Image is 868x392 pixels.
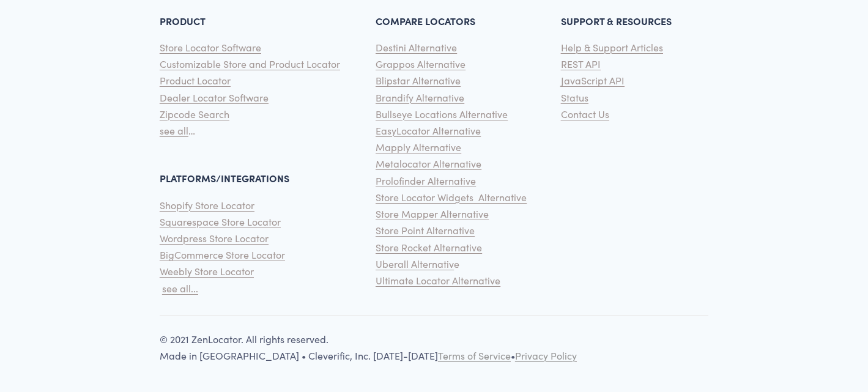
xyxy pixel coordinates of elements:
[376,57,466,70] span: Grappos Alternative
[561,91,588,104] span: Status
[376,139,461,155] a: Mapply Alternative
[188,124,195,137] span: …
[376,108,508,120] span: Bullseye Locations Alternative
[438,349,511,362] span: Terms of Service
[376,174,476,187] span: Prolofinder Alternative
[376,222,475,239] a: Store Point Alternative
[561,72,625,89] a: JavaScript API
[160,89,269,106] a: Dealer Locator Software
[376,91,464,104] span: Brandify Alternative
[376,241,482,254] span: Store Rocket Alternative
[160,230,269,246] a: Wordpress Store Locator
[561,106,609,122] a: Contact Us
[160,197,254,213] a: Shopify Store Locator
[160,213,281,230] a: Squarespace Store Locator
[160,74,231,87] span: Product Locator
[376,141,461,153] span: Mapply Alternative
[376,14,475,28] strong: COMPARE LOCATORS
[160,91,269,104] span: Dealer Locator Software
[561,74,625,87] span: JavaScript API
[160,232,269,245] span: Wordpress Store Locator
[515,349,577,362] span: Privacy Policy
[160,122,188,139] a: see all
[160,124,188,137] span: see all
[160,331,708,364] p: © 2021 ZenLocator. All rights reserved. Made in [GEOGRAPHIC_DATA] • Cleverific, Inc. [DATE]-[DATE] •
[561,89,588,106] a: Status
[160,56,340,72] a: Customizable Store and Product Locator
[376,172,476,189] a: Prolofinder Alternative
[515,347,577,364] a: Privacy Policy
[561,39,663,56] a: Help & Support Articles
[561,57,601,70] span: REST API
[160,57,340,70] span: Customizable Store and Product Locator
[376,256,454,272] a: Uberall Alternativ
[376,155,481,172] a: Metalocator Alternative
[561,41,663,54] span: Help & Support Articles
[160,171,289,185] strong: PLATFORMS/INTEGRATIONS
[376,272,500,289] a: Ultimate Locator Alternative
[376,56,466,72] a: Grappos Alternative
[160,215,281,228] span: Squarespace Store Locator
[376,39,457,56] a: Destini Alternative
[454,257,459,270] span: e
[438,347,511,364] a: Terms of Service
[376,189,527,205] a: Store Locator Widgets Alternative
[376,106,508,122] a: Bullseye Locations Alternative
[376,122,481,139] a: EasyLocator Alternative
[561,56,601,72] a: REST API
[376,224,475,237] span: Store Point Alternative
[561,14,672,28] strong: SUPPORT & RESOURCES
[160,263,254,279] a: Weebly Store Locator
[376,191,527,204] span: Store Locator Widgets Alternative
[160,41,261,54] span: Store Locator Software
[160,106,229,122] a: Zipcode Search
[376,74,461,87] span: Blipstar Alternative
[160,265,254,278] span: Weebly Store Locator
[376,205,489,222] a: Store Mapper Alternative
[376,239,482,256] a: Store Rocket Alternative
[376,72,461,89] a: Blipstar Alternative
[376,89,464,106] a: Brandify Alternative
[160,14,206,28] strong: PRODUCT
[376,274,500,287] span: Ultimate Locator Alternative
[160,39,261,56] a: Store Locator Software
[376,124,481,137] span: EasyLocator Alternative
[561,108,609,120] span: Contact Us
[160,72,231,89] a: Product Locator
[376,207,489,220] span: Store Mapper Alternative
[376,257,454,270] span: Uberall Alternativ
[160,108,229,120] span: Zipcode Search
[162,280,198,297] a: see all...
[376,41,457,54] span: Destini Alternative
[162,282,198,295] span: see all...
[160,199,254,212] span: Shopify Store Locator
[160,246,285,263] a: BigCommerce Store Locator
[376,157,481,170] span: Metalocator Alternative
[160,248,285,261] span: BigCommerce Store Locator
